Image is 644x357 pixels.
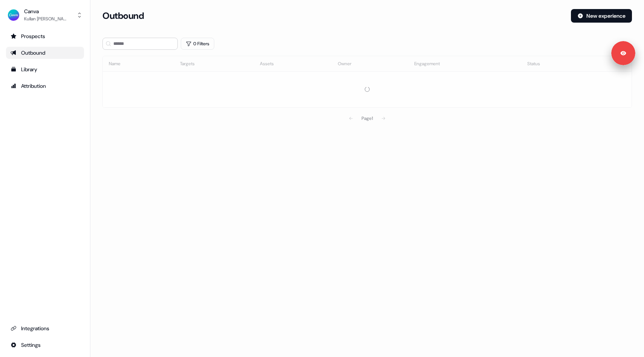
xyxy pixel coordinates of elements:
[6,322,84,334] a: Go to integrations
[181,38,214,50] button: 0 Filters
[6,30,84,42] a: Go to prospects
[6,80,84,92] a: Go to attribution
[11,325,79,332] div: Integrations
[24,15,69,23] div: Kullan [PERSON_NAME]
[24,8,69,15] div: Canva
[11,66,79,73] div: Library
[11,49,79,57] div: Outbound
[6,6,84,24] button: CanvaKullan [PERSON_NAME]
[571,9,632,23] button: New experience
[6,47,84,59] a: Go to outbound experience
[6,63,84,75] a: Go to templates
[102,10,144,21] h3: Outbound
[11,32,79,40] div: Prospects
[11,341,79,349] div: Settings
[6,339,84,351] a: Go to integrations
[11,82,79,90] div: Attribution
